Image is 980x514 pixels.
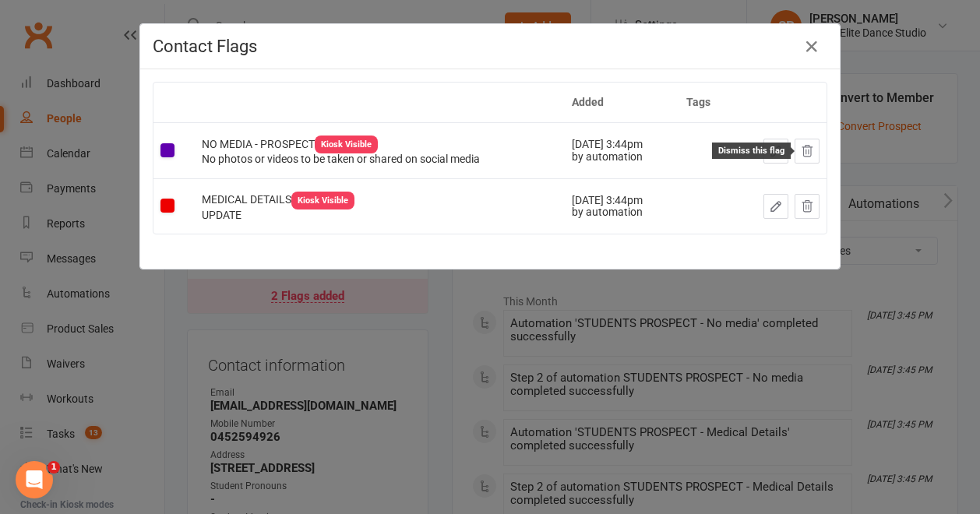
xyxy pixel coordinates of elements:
div: UPDATE [202,209,558,221]
h4: Contact Flags [153,37,827,56]
span: MEDICAL DETAILS [202,193,354,206]
span: NO MEDIA - PROSPECT [202,138,378,150]
button: Close [799,34,824,59]
td: [DATE] 3:44pm by automation [565,122,680,178]
td: [DATE] 3:44pm by automation [565,178,680,234]
div: Kiosk Visible [291,192,354,209]
iframe: Intercom live chat [16,461,53,498]
div: No photos or videos to be taken or shared on social media [202,153,558,165]
span: 1 [48,461,60,474]
button: Dismiss this flag [795,194,820,219]
div: Dismiss this flag [712,143,791,159]
th: Tags [679,83,731,122]
button: Dismiss this flag [795,139,820,164]
div: Kiosk Visible [315,136,378,153]
th: Added [565,83,680,122]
